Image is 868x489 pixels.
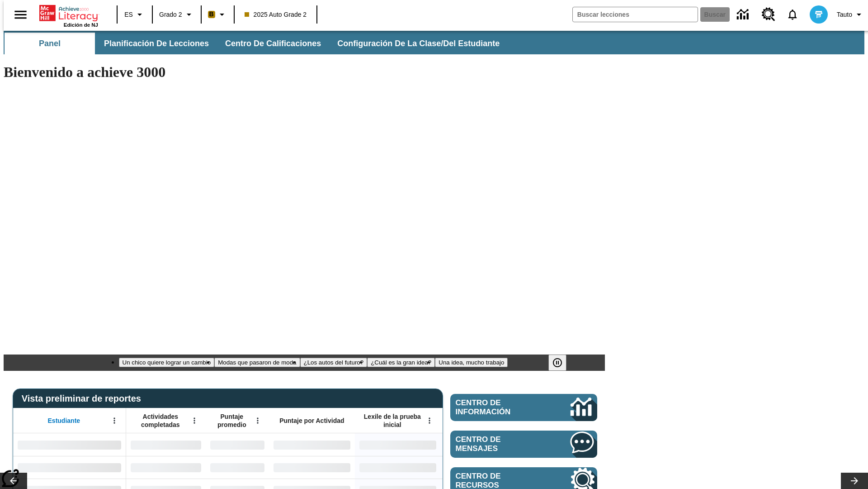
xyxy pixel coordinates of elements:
[188,414,201,427] button: Abrir menú
[97,33,216,54] button: Planificación de lecciones
[456,435,543,453] span: Centro de mensajes
[156,6,198,23] button: Grado: Grado 2, Elige un grado
[4,31,864,54] div: Subbarra de navegación
[245,10,307,19] span: 2025 Auto Grade 2
[837,10,852,19] span: Tauto
[833,6,868,23] button: Perfil/Configuración
[423,414,436,427] button: Abrir menú
[337,38,500,49] span: Configuración de la clase/del estudiante
[210,412,254,429] span: Puntaje promedio
[731,2,756,27] a: Centro de información
[756,2,781,27] a: Centro de recursos, Se abrirá en una pestaña nueva.
[330,33,507,54] button: Configuración de la clase/del estudiante
[206,433,269,456] div: Sin datos,
[810,5,828,24] img: avatar image
[7,1,34,28] button: Abrir el menú lateral
[841,473,868,489] button: Carrusel de lecciones, seguir
[456,398,540,417] span: Centro de información
[5,33,95,54] button: Panel
[300,358,368,367] button: Diapositiva 3 ¿Los autos del futuro?
[450,394,597,421] a: Centro de información
[64,22,98,28] span: Edición de NJ
[108,414,121,427] button: Abrir menú
[22,393,146,404] span: Vista preliminar de reportes
[548,355,566,371] button: Pausar
[39,38,61,49] span: Panel
[124,10,133,19] span: ES
[159,10,182,19] span: Grado 2
[131,412,190,429] span: Actividades completadas
[359,412,425,429] span: Lexile de la prueba inicial
[206,456,269,479] div: Sin datos,
[251,414,264,427] button: Abrir menú
[119,358,215,367] button: Diapositiva 1 Un chico quiere lograr un cambio
[804,3,833,26] button: Escoja un nuevo avatar
[279,417,344,425] span: Puntaje por Actividad
[214,358,300,367] button: Diapositiva 2 Modas que pasaron de moda
[204,6,231,23] button: Boost El color de la clase es anaranjado claro. Cambiar el color de la clase.
[48,417,80,425] span: Estudiante
[209,9,214,20] span: B
[39,3,98,28] div: Portada
[367,358,435,367] button: Diapositiva 4 ¿Cuál es la gran idea?
[120,6,149,23] button: Lenguaje: ES, Selecciona un idioma
[104,38,209,49] span: Planificación de lecciones
[548,355,576,371] div: Pausar
[126,456,206,479] div: Sin datos,
[218,33,328,54] button: Centro de calificaciones
[4,33,508,54] div: Subbarra de navegación
[225,38,321,49] span: Centro de calificaciones
[4,64,605,81] h1: Bienvenido a achieve 3000
[450,431,597,458] a: Centro de mensajes
[126,433,206,456] div: Sin datos,
[781,3,804,26] a: Notificaciones
[435,358,508,367] button: Diapositiva 5 Una idea, mucho trabajo
[573,7,698,22] input: Buscar campo
[39,4,98,22] a: Portada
